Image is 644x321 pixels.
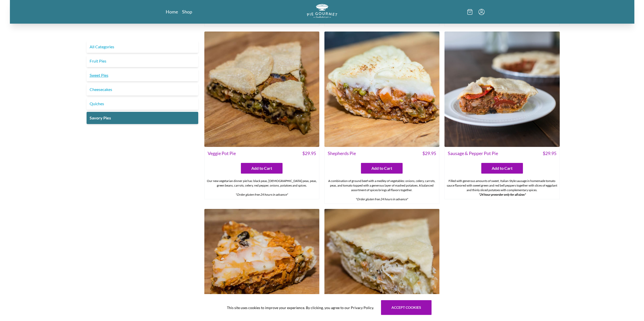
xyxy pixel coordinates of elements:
[251,165,272,171] span: Add to Cart
[307,4,337,20] a: Logo
[205,177,319,199] div: Our new vegetarian dinner pie has: black peas, [DEMOGRAPHIC_DATA] peas, peas, green beans, carrot...
[208,150,236,157] span: Veggie Pot Pie
[166,9,178,15] a: Home
[481,163,523,174] button: Add to Cart
[492,165,513,171] span: Add to Cart
[478,193,526,196] strong: *24 hour preorder only for all sizes*
[448,150,498,157] span: Sausage & Pepper Pot Pie
[445,177,559,199] div: Filled with generous amounts of sweet, Italian-Style sausage in homemade tomato sauce flavored wi...
[235,193,288,196] em: *Order gluten free 24 hours in advance*
[325,177,439,204] div: A combination of ground beef with a medley of vegetables: onions, celery, carrots, peas, and toma...
[227,305,374,310] span: This site uses cookies to improve your experience. By clicking, you agree to our Privacy Policy.
[87,98,198,110] a: Quiches
[355,197,408,201] em: *Order gluten free 24 hours in advance*
[87,112,198,124] a: Savory Pies
[328,150,356,157] span: Shepherds Pie
[324,32,439,147] img: Shepherds Pie
[204,32,319,147] img: Veggie Pot Pie
[543,150,556,157] span: $ 29.95
[381,300,432,315] button: Accept cookies
[241,163,283,174] button: Add to Cart
[444,32,559,147] img: Sausage & Pepper Pot Pie
[302,150,316,157] span: $ 29.95
[182,9,192,15] a: Shop
[478,9,485,15] button: Menu
[87,69,198,81] a: Sweet Pies
[87,55,198,67] a: Fruit Pies
[361,163,403,174] button: Add to Cart
[87,41,198,53] a: All Categories
[307,4,337,18] img: logo
[422,150,436,157] span: $ 29.95
[87,83,198,96] a: Cheesecakes
[371,165,392,171] span: Add to Cart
